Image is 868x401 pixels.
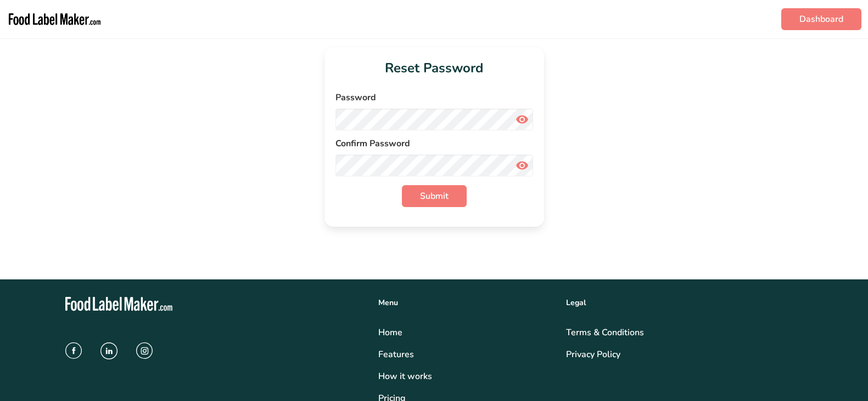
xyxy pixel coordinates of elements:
a: Privacy Policy [566,348,803,361]
span: Submit [420,190,449,203]
label: Confirm Password [335,137,533,150]
h1: Reset Password [335,58,533,78]
label: Password [335,91,533,104]
div: Legal [566,297,803,308]
div: Menu [378,297,553,308]
a: Features [378,348,553,361]
a: Dashboard [781,8,861,30]
a: Terms & Conditions [566,326,803,339]
button: Submit [402,185,467,207]
img: Food Label Maker [7,4,103,34]
div: How it works [378,370,553,383]
a: Home [378,326,553,339]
